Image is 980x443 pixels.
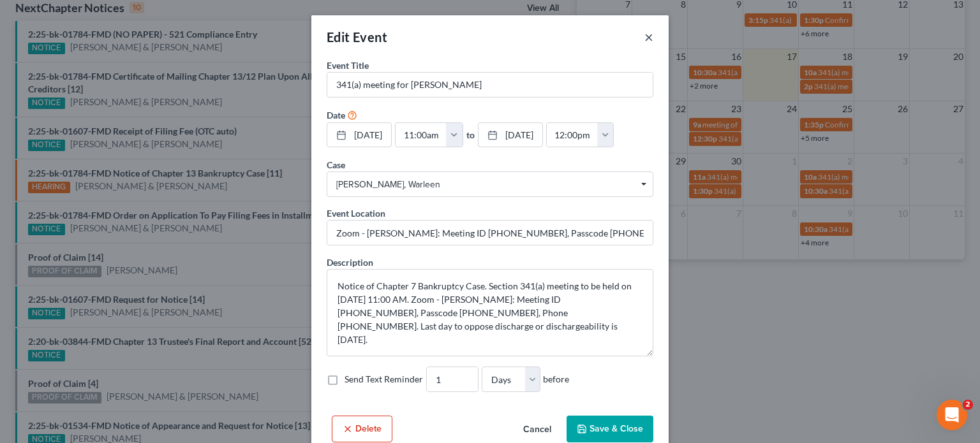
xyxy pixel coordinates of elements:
input: -- : -- [396,123,447,147]
label: Event Location [327,207,385,220]
input: Enter location... [327,221,653,245]
label: Description [327,256,373,269]
span: Select box activate [327,171,653,197]
span: [PERSON_NAME], Warleen [336,178,644,191]
a: [DATE] [479,123,542,147]
span: 2 [963,400,973,410]
input: -- : -- [547,123,598,147]
input: Enter event name... [327,73,653,97]
span: Edit Event [327,29,387,45]
button: × [644,29,653,45]
input: -- [427,367,478,391]
button: Save & Close [567,416,653,442]
button: Delete [332,416,392,442]
span: Event Title [327,60,369,71]
label: Case [327,158,345,171]
label: Send Text Reminder [345,373,423,386]
a: [DATE] [327,123,391,147]
label: Date [327,108,345,122]
span: before [543,373,569,386]
iframe: Intercom live chat [937,400,967,430]
button: Cancel [513,417,561,442]
label: to [466,128,475,142]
